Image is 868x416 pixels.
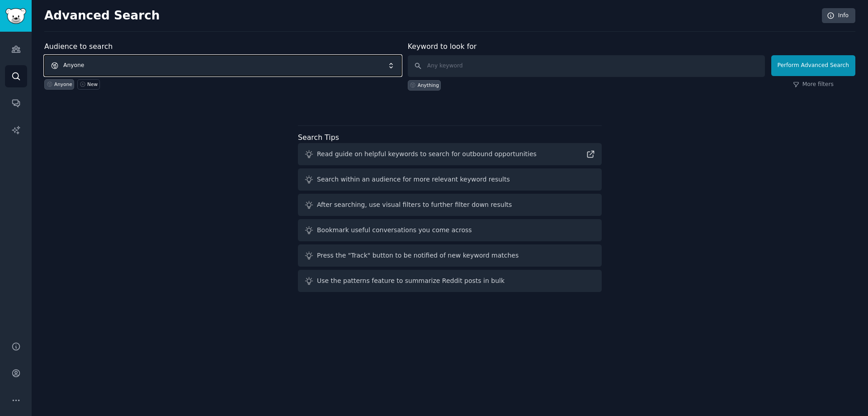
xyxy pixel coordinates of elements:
div: Press the "Track" button to be notified of new keyword matches [317,251,519,260]
a: More filters [793,81,834,89]
img: GummySearch logo [5,8,26,24]
label: Search Tips [298,133,339,142]
label: Audience to search [44,42,113,51]
h2: Advanced Search [44,9,817,23]
div: New [87,81,98,87]
div: Bookmark useful conversations you come across [317,225,472,235]
div: Anyone [54,81,72,87]
a: New [77,79,99,90]
div: Search within an audience for more relevant keyword results [317,175,510,184]
div: Use the patterns feature to summarize Reddit posts in bulk [317,276,505,286]
div: Anything [418,82,439,88]
input: Any keyword [408,55,765,77]
button: Anyone [44,55,401,76]
label: Keyword to look for [408,42,477,51]
button: Perform Advanced Search [771,55,855,76]
div: After searching, use visual filters to further filter down results [317,200,512,210]
div: Read guide on helpful keywords to search for outbound opportunities [317,149,537,159]
a: Info [822,8,855,24]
